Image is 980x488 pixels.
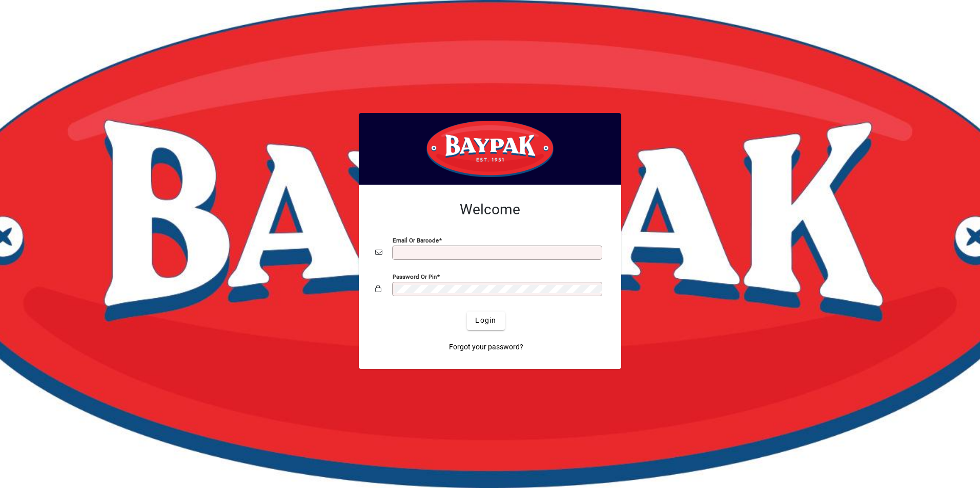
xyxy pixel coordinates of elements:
button: Login [467,312,504,330]
mat-label: Email or Barcode [393,236,439,243]
h2: Welcome [375,201,605,218]
span: Forgot your password? [449,342,523,352]
a: Forgot your password? [445,338,527,357]
span: Login [475,315,496,326]
mat-label: Password or Pin [393,273,437,280]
